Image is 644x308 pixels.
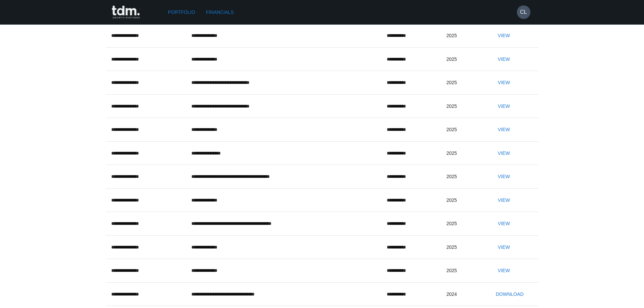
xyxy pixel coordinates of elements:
td: 2025 [441,71,488,95]
button: View [493,194,515,207]
button: View [493,123,515,136]
button: View [493,76,515,89]
td: 2025 [441,24,488,48]
button: View [493,100,515,113]
a: Portfolio [165,6,198,19]
button: CL [517,5,530,19]
button: Download [493,288,526,301]
td: 2025 [441,235,488,259]
a: Financials [203,6,236,19]
td: 2025 [441,188,488,212]
td: 2025 [441,47,488,71]
button: View [493,53,515,66]
h6: CL [520,8,527,16]
button: View [493,29,515,42]
td: 2024 [441,282,488,306]
button: View [493,147,515,160]
button: View [493,264,515,277]
td: 2025 [441,141,488,165]
button: View [493,170,515,183]
td: 2025 [441,94,488,118]
td: 2025 [441,212,488,236]
button: View [493,217,515,230]
td: 2025 [441,118,488,142]
td: 2025 [441,259,488,283]
td: 2025 [441,165,488,189]
button: View [493,241,515,254]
